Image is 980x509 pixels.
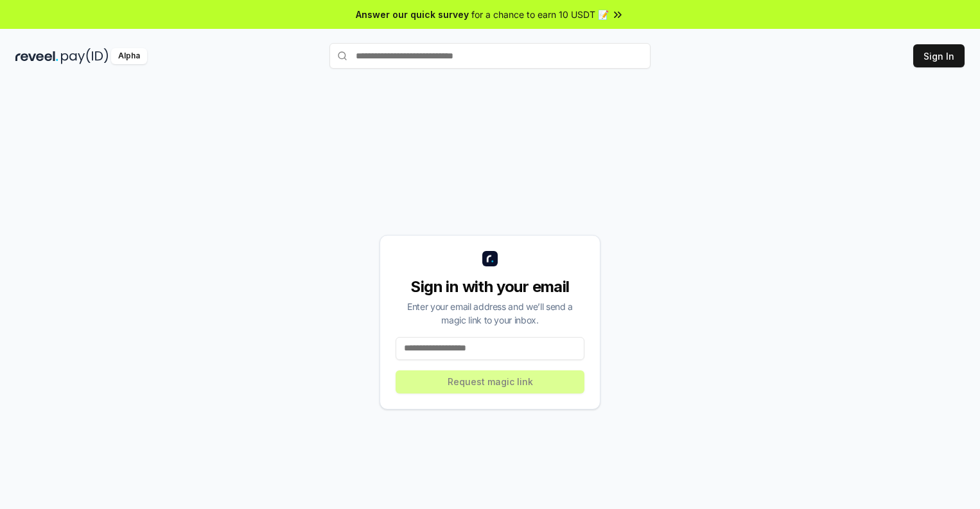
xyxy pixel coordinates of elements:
[15,48,58,64] img: reveel_dark
[396,300,584,327] div: Enter your email address and we’ll send a magic link to your inbox.
[111,48,147,64] div: Alpha
[482,251,498,266] img: logo_small
[356,8,469,21] span: Answer our quick survey
[396,277,584,297] div: Sign in with your email
[471,8,609,21] span: for a chance to earn 10 USDT 📝
[61,48,109,64] img: pay_id
[913,44,965,67] button: Sign In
